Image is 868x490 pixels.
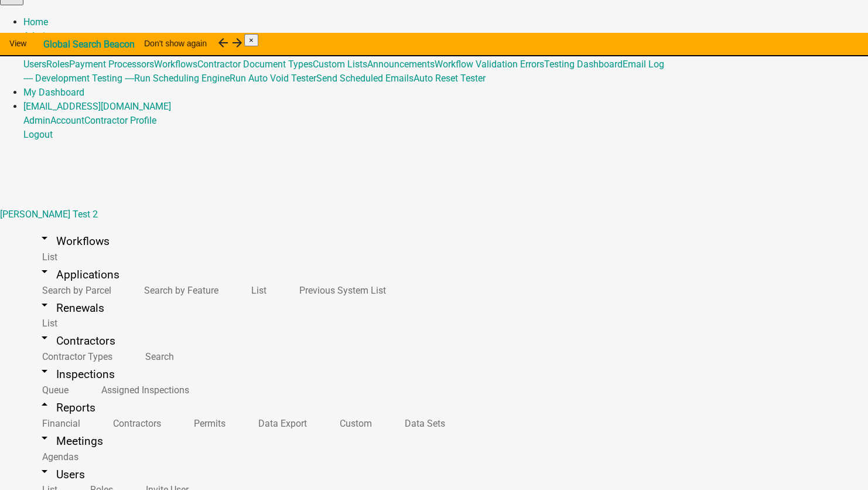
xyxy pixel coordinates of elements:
a: Queue [23,377,83,403]
strong: Global Search Beacon [43,39,135,50]
a: List [23,311,71,336]
a: Run Scheduling Engine [134,73,230,84]
a: Workflow Validation Errors [435,59,544,70]
a: Applications [23,261,134,288]
a: Previous System List [281,278,400,303]
a: Contractor Types [23,344,127,369]
a: My Dashboard [23,87,84,98]
a: Send Scheduled Emails [316,73,414,84]
a: Contractor Document Types [197,59,313,70]
a: Search [127,344,188,369]
div: Global [23,57,859,86]
a: Financial [23,411,94,436]
a: Testing Dashboard [544,59,623,70]
a: List [233,278,281,303]
a: Assigned Inspections [83,377,203,403]
a: Permits [175,411,240,436]
a: Users [23,59,46,70]
a: [EMAIL_ADDRESS][DOMAIN_NAME] [23,101,171,112]
a: Search by Parcel [23,278,125,303]
i: arrow_drop_down [37,264,52,278]
i: arrow_drop_down [37,464,52,478]
i: arrow_drop_down [37,364,52,378]
a: Logout [23,129,53,140]
a: Workflows [23,227,124,255]
a: Meetings [23,427,117,455]
i: arrow_drop_down [37,231,52,245]
a: Email Log [623,59,664,70]
a: List [23,244,71,270]
i: arrow_forward [230,36,244,50]
a: Agendas [23,444,93,469]
a: Users [23,461,99,488]
i: arrow_drop_up [37,397,52,411]
i: arrow_drop_down [37,298,52,312]
a: ---- Development Testing ---- [23,73,134,84]
a: Announcements [367,59,435,70]
a: Workflows [154,59,197,70]
a: Contractor Profile [84,115,156,126]
a: Inspections [23,360,129,388]
a: Run Auto Void Tester [230,73,316,84]
a: Home [23,16,48,28]
a: Admin [23,30,50,42]
a: Contractors [23,327,129,355]
a: Account [50,115,84,126]
a: Admin [23,115,50,126]
span: × [249,36,254,45]
a: Renewals [23,294,118,322]
a: Roles [46,59,69,70]
button: Close [244,34,258,46]
a: Data Sets [386,411,459,436]
a: Contractors [94,411,175,436]
div: [EMAIL_ADDRESS][DOMAIN_NAME] [23,114,859,142]
a: Reports [23,394,110,421]
a: Payment Processors [69,59,154,70]
a: Custom Lists [313,59,367,70]
i: arrow_drop_down [37,431,52,445]
i: arrow_drop_down [37,331,52,345]
a: Auto Reset Tester [414,73,486,84]
a: Search by Feature [125,278,233,303]
button: Don't show again [135,33,216,54]
a: Data Export [240,411,321,436]
a: Custom [321,411,386,436]
i: arrow_back [216,36,230,50]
